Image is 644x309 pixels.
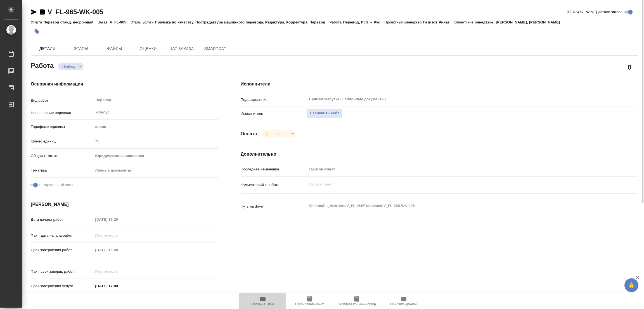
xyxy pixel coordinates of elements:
button: Скопировать ссылку для ЯМессенджера [31,9,37,15]
p: Последнее изменение [241,167,307,172]
span: Скопировать мини-бриф [337,302,376,306]
span: Этапы [68,45,94,52]
p: Кол-во единиц [31,139,93,144]
button: Скопировать бриф [286,293,333,309]
textarea: /Clients/FL_V/Orders/V_FL-965/Translated/V_FL-965-WK-005 [307,201,605,211]
span: Скопировать бриф [295,302,324,306]
p: [PERSON_NAME], [PERSON_NAME] [496,20,564,24]
p: Перевод станд. несрочный [43,20,98,24]
a: V_FL-965-WK-005 [48,8,103,16]
div: Личные документы [93,166,218,175]
p: Тематика [31,168,93,173]
p: Направление перевода [31,110,93,116]
button: Скопировать ссылку [39,9,46,15]
p: Срок завершения услуги [31,283,93,289]
input: Пустое поле [93,246,142,254]
h4: [PERSON_NAME] [31,201,218,208]
input: Пустое поле [93,137,218,145]
span: Оценки [135,45,162,52]
h4: Дополнительно [241,151,638,158]
div: слово [93,122,218,132]
button: Подбор [61,64,77,69]
span: Файлы [101,45,128,52]
button: Добавить тэг [31,25,43,38]
h2: Работа [31,60,54,70]
p: Тарифные единицы [31,124,93,130]
p: Дата начала работ [31,217,93,222]
p: V_FL-965 [110,20,131,24]
span: Обновить файлы [390,302,417,306]
p: Клиентские менеджеры [454,20,496,24]
span: [PERSON_NAME] детали заказа [567,9,622,15]
span: Чат заказа [168,45,195,52]
p: Вид работ [31,98,93,103]
button: Обновить файлы [380,293,427,309]
p: Срок завершения работ [31,247,93,253]
input: ✎ Введи что-нибудь [93,282,142,290]
div: Подбор [58,63,84,70]
p: Услуга [31,20,43,24]
p: Приёмка по качеству, Постредактура машинного перевода, Редактура, Корректура, Перевод [155,20,329,24]
div: Подбор [261,130,296,137]
h4: Исполнители [241,81,638,87]
p: Комментарий к работе [241,182,307,188]
button: Назначить себя [307,108,343,118]
p: Общая тематика [31,153,93,159]
p: Факт. дата начала работ [31,233,93,238]
span: Папка на Drive [251,302,274,306]
button: Папка на Drive [239,293,286,309]
span: 🙏 [627,279,636,291]
span: SmartCat [202,45,229,52]
input: Пустое поле [93,215,142,224]
p: Перевод, Исп → Рус [343,20,384,24]
button: Не оплачена [264,131,289,136]
p: Проектный менеджер [384,20,423,24]
p: Подразделение [241,97,307,103]
button: 🙏 [624,278,638,292]
input: Пустое поле [93,231,142,239]
input: Пустое поле [307,165,605,173]
p: Заказ: [98,20,110,24]
h4: Основная информация [31,81,218,87]
p: Факт. срок заверш. работ [31,269,93,274]
h4: Оплата [241,130,257,137]
h2: 0 [628,62,631,72]
p: Газизов Ринат [423,20,454,24]
button: Скопировать мини-бриф [333,293,380,309]
span: Назначить себя [310,110,340,117]
div: Юридическая/Финансовая [93,151,218,161]
p: Этапы услуги [131,20,155,24]
p: Исполнитель [241,111,307,117]
p: Путь на drive [241,204,307,209]
p: Работа [330,20,343,24]
span: Нотариальный заказ [39,182,74,188]
input: Пустое поле [93,267,142,275]
span: Детали [34,45,61,52]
